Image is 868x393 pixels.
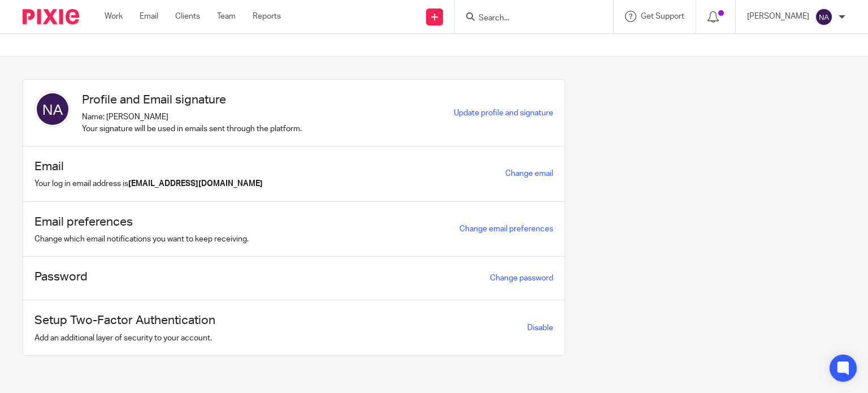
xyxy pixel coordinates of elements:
a: Work [105,11,123,22]
a: Reports [253,11,281,22]
span: Get Support [641,12,684,20]
a: Change password [490,274,553,282]
h1: Password [34,268,88,286]
input: Search [478,14,579,24]
p: Name: [PERSON_NAME] Your signature will be used in emails sent through the platform. [82,111,302,135]
p: Add an additional layer of security to your account. [34,332,215,344]
h1: Setup Two-Factor Authentication [34,312,215,329]
a: Team [217,11,236,22]
a: Email [140,11,158,22]
h1: Email preferences [34,213,249,231]
b: [EMAIL_ADDRESS][DOMAIN_NAME] [128,180,263,188]
h1: Profile and Email signature [82,91,302,109]
h1: Email [34,158,263,175]
p: Change which email notifications you want to keep receiving. [34,234,249,245]
p: Your log in email address is [34,178,263,189]
a: Clients [175,11,200,22]
a: Disable [527,324,553,332]
a: Update profile and signature [454,109,553,117]
img: svg%3E [815,8,833,26]
a: Change email [505,170,553,178]
img: Pixie [23,9,79,24]
a: Change email preferences [459,225,553,233]
p: [PERSON_NAME] [747,11,809,22]
img: svg%3E [34,91,71,127]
